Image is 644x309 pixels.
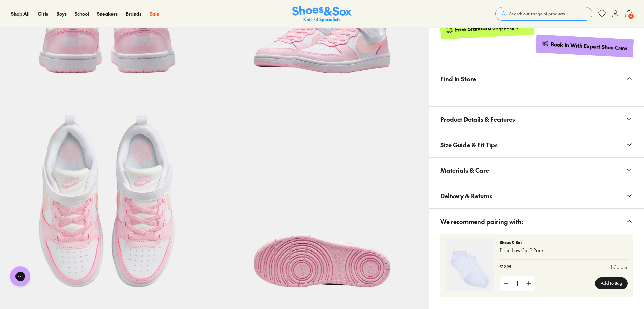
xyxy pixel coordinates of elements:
button: Find In Store [429,66,644,91]
p: Shoes & Sox [500,239,628,245]
a: Girls [38,10,48,17]
span: Materials & Care [440,160,489,180]
div: Book in With Expert Shoe Crew [551,41,628,52]
a: Sneakers [97,10,118,17]
span: Search our range of products [509,11,565,17]
img: SNS_Logo_Responsive.svg [292,6,352,22]
button: 4 [625,6,633,21]
div: Free Standard Shipping $85+ [455,22,528,33]
iframe: Find in Store [440,91,633,98]
div: 1 [512,276,523,291]
span: 4 [627,13,634,20]
span: Find In Store [440,69,476,89]
span: Product Details & Features [440,109,515,129]
button: Delivery & Returns [429,183,644,208]
a: Free Standard Shipping $85+ [440,16,534,39]
button: Search our range of products [495,7,592,21]
a: Sale [150,10,159,17]
p: Plain Low Cut 3 Pack [500,247,628,254]
button: Size Guide & Fit Tips [429,132,644,157]
a: Book in With Expert Shoe Crew [536,34,634,57]
span: Size Guide & Fit Tips [440,135,498,155]
img: 4-356389_1 [446,239,494,291]
iframe: Gorgias live chat messenger [7,264,34,289]
a: School [75,10,89,17]
a: Brands [126,10,141,17]
button: Materials & Care [429,158,644,183]
a: Shop All [11,10,30,17]
span: Delivery & Returns [440,186,492,206]
button: We recommend pairing with: [429,209,644,234]
p: $12.95 [500,264,511,271]
a: Shoes & Sox [292,6,352,22]
button: Add to Bag [595,277,628,289]
a: Boys [56,10,67,17]
a: 1 Colour [611,264,628,271]
span: We recommend pairing with: [440,211,523,231]
button: Product Details & Features [429,107,644,132]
